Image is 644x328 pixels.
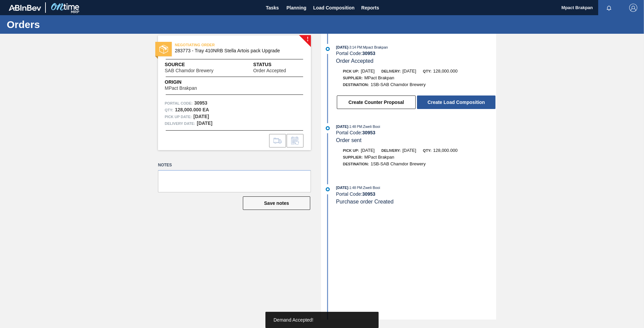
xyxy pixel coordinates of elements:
[364,155,394,160] span: MPact Brakpan
[336,45,348,49] span: [DATE]
[243,196,310,210] button: Save notes
[193,114,209,119] strong: [DATE]
[313,4,355,12] span: Load Composition
[165,107,173,113] span: Qty :
[336,51,496,56] div: Portal Code:
[402,148,416,153] span: [DATE]
[165,86,197,91] span: MPact Brakpan
[326,47,330,51] img: atual
[175,42,269,48] span: NEGOTIATING ORDER
[423,69,431,73] span: Qty:
[343,76,363,80] span: Supplier:
[336,58,374,64] span: Order Accepted
[361,148,375,153] span: [DATE]
[336,186,348,190] span: [DATE]
[336,130,496,135] div: Portal Code:
[343,83,369,87] span: Destination:
[265,4,280,12] span: Tasks
[165,61,234,68] span: Source
[343,155,363,159] span: Supplier:
[433,148,457,153] span: 128,000.000
[194,100,207,106] strong: 30953
[343,162,369,166] span: Destination:
[287,134,303,147] div: Inform order change
[158,160,311,170] label: Notes
[175,107,209,112] strong: 128,000.000 EA
[629,4,637,12] img: Logout
[336,125,348,129] span: [DATE]
[336,137,362,143] span: Order sent
[417,95,495,109] button: Create Load Composition
[326,187,330,191] img: atual
[433,69,457,74] span: 128,000.000
[371,161,425,166] span: 1SB-SAB Chamdor Brewery
[9,5,41,11] img: TNhmsLtSVTkK8tSr43FrP2fwEKptu5GPRR3wAAAABJRU5ErkJggg==
[337,95,416,109] button: Create Counter Proposal
[402,69,416,74] span: [DATE]
[326,126,330,130] img: atual
[348,186,362,190] span: - 1:48 PM
[371,82,425,87] span: 1SB-SAB Chamdor Brewery
[165,79,214,86] span: Origin
[175,48,297,53] span: 283773 - Tray 410NRB Stella Artois pack Upgrade
[361,69,375,74] span: [DATE]
[362,186,380,190] span: : Zweli Booi
[253,68,286,73] span: Order Accepted
[343,148,359,153] span: Pick up:
[165,120,195,127] span: Delivery Date:
[362,51,375,56] strong: 30953
[598,3,620,12] button: Notifications
[362,125,380,129] span: : Zweli Booi
[165,68,214,73] span: SAB Chamdor Brewery
[165,113,192,120] span: Pick up Date:
[159,45,168,54] img: status
[362,130,375,135] strong: 30953
[423,148,431,153] span: Qty:
[336,199,394,204] span: Purchase order Created
[7,21,126,28] h1: Orders
[362,45,388,49] span: : Mpact Brakpan
[287,4,307,12] span: Planning
[273,317,313,323] span: Demand Accepted!
[269,134,286,147] div: Go to Load Composition
[381,148,400,153] span: Delivery:
[336,191,496,197] div: Portal Code:
[362,191,375,197] strong: 30953
[364,75,394,80] span: MPact Brakpan
[165,100,193,107] span: Portal Code:
[348,46,362,49] span: - 3:14 PM
[253,61,304,68] span: Status
[361,4,379,12] span: Reports
[343,69,359,73] span: Pick up:
[348,125,362,129] span: - 1:48 PM
[381,69,400,73] span: Delivery:
[197,120,212,126] strong: [DATE]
